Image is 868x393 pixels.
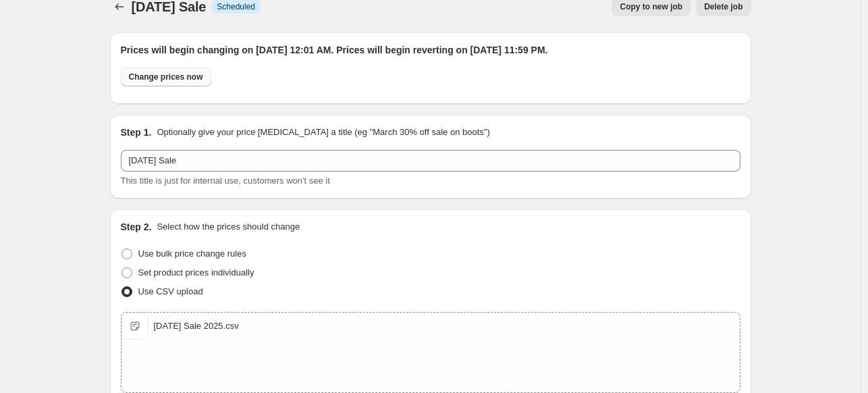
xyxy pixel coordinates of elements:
[154,319,239,333] div: [DATE] Sale 2025.csv
[121,126,152,139] h2: Step 1.
[704,1,742,12] span: Delete job
[620,1,682,12] span: Copy to new job
[121,43,740,57] h2: Prices will begin changing on [DATE] 12:01 AM. Prices will begin reverting on [DATE] 11:59 PM.
[157,220,300,234] p: Select how the prices should change
[121,220,152,234] h2: Step 2.
[138,267,254,278] span: Set product prices individually
[129,72,203,82] span: Change prices now
[121,176,330,186] span: This title is just for internal use, customers won't see it
[138,248,246,259] span: Use bulk price change rules
[121,150,740,172] input: 30% off holiday sale
[157,126,489,139] p: Optionally give your price [MEDICAL_DATA] a title (eg "March 30% off sale on boots")
[121,68,211,86] button: Change prices now
[138,286,203,296] span: Use CSV upload
[217,1,255,12] span: Scheduled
